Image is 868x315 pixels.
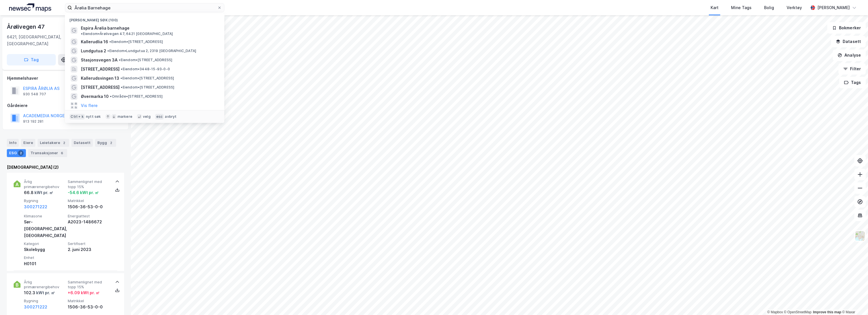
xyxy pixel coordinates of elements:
div: [DEMOGRAPHIC_DATA] (2) [7,164,124,171]
div: Datasett [71,139,93,147]
span: Kategori [24,241,65,246]
span: Matrikkel [68,298,109,303]
div: 2. juni 2023 [68,246,109,253]
div: 6421, [GEOGRAPHIC_DATA], [GEOGRAPHIC_DATA] [7,34,99,47]
span: Kallerudsvingen 13 [81,75,119,82]
div: 66.8 [24,189,53,196]
div: 913 192 281 [23,119,44,124]
button: Filter [838,63,866,75]
span: Matrikkel [68,198,109,203]
button: Tags [839,77,866,88]
span: Øvermarka 10 [81,93,109,100]
span: [STREET_ADDRESS] [81,84,120,91]
div: esc [155,114,164,120]
a: Mapbox [767,310,783,314]
span: Lundgutua 2 [81,48,106,54]
div: Hjemmelshaver [7,75,124,82]
div: 930 548 707 [23,92,46,96]
span: [STREET_ADDRESS] [81,66,120,73]
button: 300271222 [24,203,47,210]
span: • [110,94,112,98]
a: Improve this map [813,310,841,314]
div: Kart [711,4,719,11]
div: [PERSON_NAME] søk (100) [65,13,224,24]
button: Datasett [831,36,866,47]
div: 6 [59,150,65,156]
span: Eiendom • 3448-15-93-0-0 [121,67,170,71]
span: Eiendom • [STREET_ADDRESS] [109,40,163,44]
div: Verktøy [787,4,802,11]
span: Eiendom • [STREET_ADDRESS] [120,76,174,81]
div: avbryt [165,114,177,119]
span: Eiendom • [STREET_ADDRESS] [119,58,172,62]
span: Energiattest [68,214,109,219]
span: Sammenlignet med topp 15% [68,280,109,290]
div: 1506-36-53-0-0 [68,203,109,210]
button: Tag [7,54,56,65]
button: Bokmerker [827,22,866,34]
div: Årølivegen 47 [7,22,46,31]
span: Eiendom • Lundgutua 2, 2319 [GEOGRAPHIC_DATA] [107,49,196,53]
span: • [81,32,83,36]
div: ESG [7,149,26,157]
div: velg [143,114,151,119]
div: 2 [18,150,24,156]
span: Bygning [24,298,65,303]
div: A2023-1486672 [68,219,109,225]
span: Område • [STREET_ADDRESS] [110,94,163,99]
div: Skolebygg [24,246,65,253]
img: logo.a4113a55bc3d86da70a041830d287a7e.svg [9,3,51,12]
div: markere [118,114,132,119]
span: Stasjonsvegen 3A [81,57,118,63]
span: Klimasone [24,214,65,219]
img: Z [855,230,865,241]
div: Transaksjoner [28,149,67,157]
div: Gårdeiere [7,102,124,109]
span: Kallerudlia 16 [81,38,108,45]
div: Mine Tags [731,4,752,11]
span: Enhet [24,255,65,260]
span: Espira Årølia barnehage [81,25,130,32]
div: + 6.09 kWt pr. ㎡ [68,289,100,296]
div: nytt søk [86,114,101,119]
div: 1506-36-53-0-0 [68,304,109,310]
div: Bygg [95,139,116,147]
div: Leietakere [38,139,69,147]
button: Vis flere [81,102,98,109]
div: 2 [108,140,114,146]
div: Eiere [21,139,35,147]
span: Årlig primærenergibehov [24,280,65,290]
span: • [120,76,122,80]
div: [PERSON_NAME] [817,4,850,11]
div: 102.3 [24,289,55,296]
div: 2 [61,140,67,146]
div: H0101 [24,260,65,267]
div: Sør-[GEOGRAPHIC_DATA], [GEOGRAPHIC_DATA] [24,219,65,239]
input: Søk på adresse, matrikkel, gårdeiere, leietakere eller personer [72,3,217,12]
span: • [119,58,120,62]
div: kWt pr. ㎡ [35,289,55,296]
div: Ctrl + k [69,114,85,120]
a: OpenStreetMap [784,310,812,314]
div: Bolig [764,4,774,11]
button: Analyse [833,50,866,61]
div: -54.6 kWt pr. ㎡ [68,189,99,196]
span: • [121,85,122,89]
span: Bygning [24,198,65,203]
span: Årlig primærenergibehov [24,179,65,189]
span: • [121,67,122,71]
div: kWt pr. ㎡ [34,189,53,196]
span: Sertifisert [68,241,109,246]
span: Eiendom • [STREET_ADDRESS] [121,85,174,90]
div: Kontrollprogram for chat [840,288,868,315]
span: • [107,49,109,53]
button: 300271222 [24,304,47,310]
div: Info [7,139,19,147]
iframe: Chat Widget [840,288,868,315]
span: Sammenlignet med topp 15% [68,179,109,189]
span: Eiendom • Årølivegen 47, 6421 [GEOGRAPHIC_DATA] [81,32,173,36]
span: • [109,40,111,44]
